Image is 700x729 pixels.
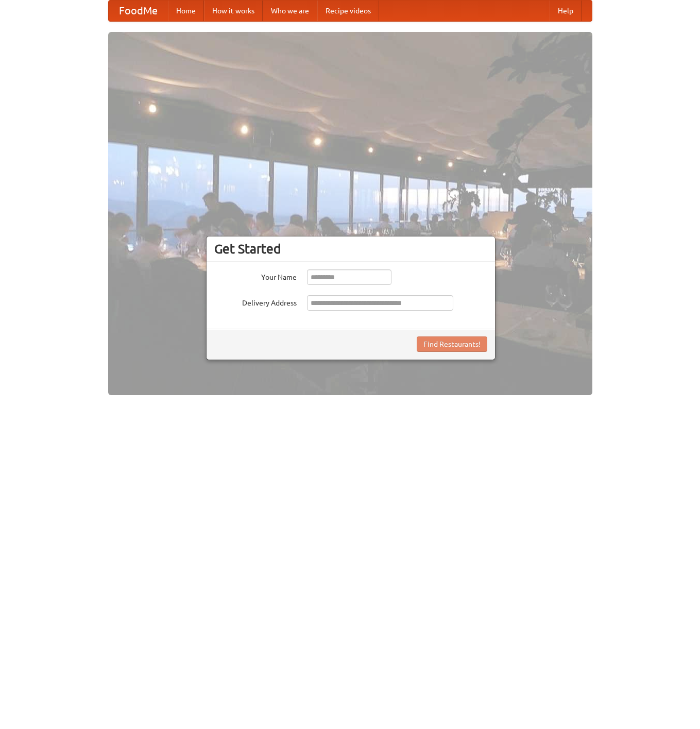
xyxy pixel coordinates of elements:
[417,336,487,352] button: Find Restaurants!
[168,1,204,21] a: Home
[550,1,582,21] a: Help
[317,1,379,21] a: Recipe videos
[214,269,297,282] label: Your Name
[109,1,168,21] a: FoodMe
[263,1,317,21] a: Who we are
[214,295,297,308] label: Delivery Address
[204,1,263,21] a: How it works
[214,241,487,257] h3: Get Started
